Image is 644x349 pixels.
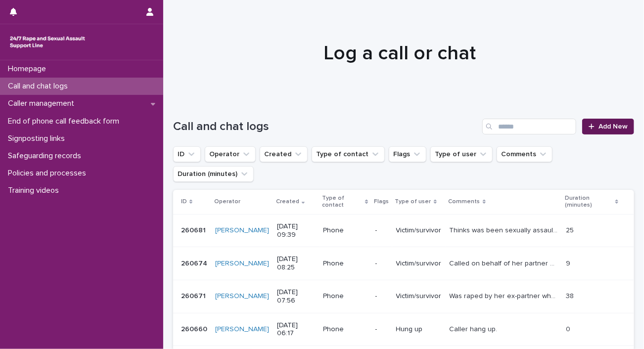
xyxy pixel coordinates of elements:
p: Caller hang up. [450,323,500,334]
p: Was raped by her ex-partner who dragged her and has vivid memories of being gang raped. Perpetrat... [450,290,560,301]
h1: Call and chat logs [173,120,478,134]
button: Flags [389,146,426,162]
p: Call and chat logs [4,82,76,91]
p: Operator [214,196,240,207]
button: Type of user [430,146,493,162]
p: - [375,226,388,235]
p: [DATE] 08:25 [277,255,316,272]
a: [PERSON_NAME] [215,325,269,334]
p: [DATE] 06:17 [277,321,316,338]
p: 260674 [181,258,209,268]
button: Type of contact [312,146,385,162]
p: Hung up [396,325,442,334]
button: Comments [497,146,552,162]
a: [PERSON_NAME] [215,292,269,301]
p: Phone [323,325,368,334]
p: Duration (minutes) [565,193,613,211]
p: Policies and processes [4,169,94,178]
p: Called on behalf of her partner who was reaped while abroad. Waned to find out out about options ... [450,258,560,268]
p: 260660 [181,323,209,334]
p: - [375,292,388,301]
p: Flags [374,196,389,207]
p: [DATE] 07:56 [277,288,316,305]
p: Thinks was been sexually assaulted by his ex-partner as he lied to have used a condom when he did... [450,224,560,235]
p: - [375,325,388,334]
p: Victim/survivor [396,226,442,235]
p: Created [276,196,299,207]
span: Add New [598,123,628,130]
p: Comments [449,196,480,207]
a: [PERSON_NAME] [215,260,269,268]
img: rhQMoQhaT3yELyF149Cw [8,32,87,52]
p: ID [181,196,187,207]
tr: 260660260660 [PERSON_NAME] [DATE] 06:17Phone-Hung upCaller hang up.Caller hang up. 00 [173,313,634,346]
p: 0 [566,323,572,334]
p: 9 [566,258,572,268]
p: Training videos [4,186,67,195]
button: Duration (minutes) [173,166,254,182]
tr: 260671260671 [PERSON_NAME] [DATE] 07:56Phone-Victim/survivorWas raped by her ex-partner who dragg... [173,280,634,313]
p: End of phone call feedback form [4,117,127,126]
a: Add New [582,119,634,134]
p: Phone [323,226,368,235]
a: [PERSON_NAME] [215,226,269,235]
button: ID [173,146,201,162]
button: Operator [205,146,256,162]
p: Victim/survivor [396,292,442,301]
p: Victim/survivor [396,260,442,268]
input: Search [482,119,576,134]
p: [DATE] 09:39 [277,222,316,239]
p: Safeguarding records [4,151,89,161]
p: Phone [323,292,368,301]
p: Homepage [4,64,54,74]
p: Type of contact [322,193,363,211]
tr: 260681260681 [PERSON_NAME] [DATE] 09:39Phone-Victim/survivorThinks was been sexually assaulted by... [173,214,634,247]
p: 38 [566,290,576,301]
button: Created [260,146,308,162]
p: Caller management [4,99,82,108]
tr: 260674260674 [PERSON_NAME] [DATE] 08:25Phone-Victim/survivorCalled on behalf of her partner who w... [173,247,634,280]
p: - [375,260,388,268]
p: Phone [323,260,368,268]
p: 260681 [181,224,208,235]
p: Signposting links [4,134,73,143]
p: 260671 [181,290,208,301]
h1: Log a call or chat [173,42,627,65]
p: Type of user [395,196,431,207]
p: 25 [566,224,576,235]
